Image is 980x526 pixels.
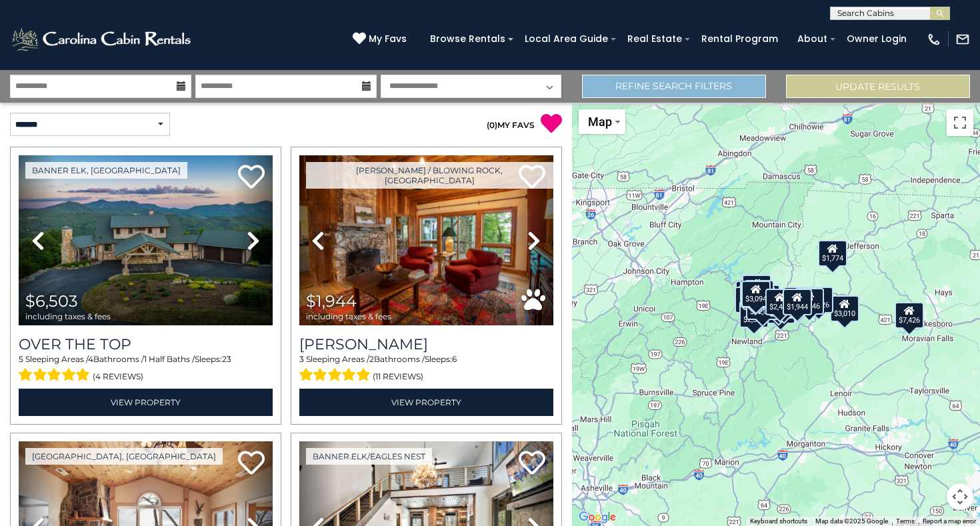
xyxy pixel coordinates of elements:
[487,120,497,130] span: ( )
[896,517,915,525] a: Terms (opens in new tab)
[93,368,143,385] span: (4 reviews)
[817,239,847,266] div: $1,774
[19,354,23,364] span: 5
[10,26,195,53] img: White-1-2.png
[373,368,423,385] span: (11 reviews)
[795,287,824,314] div: $2,246
[741,281,771,307] div: $3,094
[299,155,553,325] img: thumbnail_163277858.jpeg
[791,29,834,49] a: About
[452,354,457,364] span: 6
[519,449,545,478] a: Add to favorites
[19,335,273,353] a: Over The Top
[621,29,689,49] a: Real Estate
[423,29,512,49] a: Browse Rentals
[745,280,774,307] div: $2,917
[695,29,785,49] a: Rental Program
[369,32,407,46] span: My Favs
[238,163,265,192] a: Add to favorites
[19,353,273,385] div: Sleeping Areas / Bathrooms / Sleeps:
[895,301,924,328] div: $7,426
[299,335,553,353] a: [PERSON_NAME]
[25,312,111,321] span: including taxes & fees
[306,162,553,189] a: [PERSON_NAME] / Blowing Rock, [GEOGRAPHIC_DATA]
[489,120,495,130] span: 0
[947,483,973,510] button: Map camera controls
[19,155,273,325] img: thumbnail_167153549.jpeg
[306,312,391,321] span: including taxes & fees
[739,301,769,328] div: $2,540
[815,517,888,525] span: Map data ©2025 Google
[353,32,410,47] a: My Favs
[575,509,619,526] a: Open this area in Google Maps (opens a new window)
[840,29,913,49] a: Owner Login
[923,517,976,525] a: Report a map error
[222,354,231,364] span: 23
[804,287,833,313] div: $1,526
[144,354,195,364] span: 1 Half Baths /
[518,29,615,49] a: Local Area Guide
[830,295,859,322] div: $3,010
[588,115,612,129] span: Map
[766,297,795,323] div: $4,107
[25,162,187,179] a: Banner Elk, [GEOGRAPHIC_DATA]
[740,278,769,305] div: $4,468
[299,389,553,416] a: View Property
[299,354,304,364] span: 3
[575,509,619,526] img: Google
[750,517,807,526] button: Keyboard shortcuts
[25,448,223,465] a: [GEOGRAPHIC_DATA], [GEOGRAPHIC_DATA]
[742,275,771,301] div: $3,629
[582,75,766,98] a: Refine Search Filters
[487,120,535,130] a: (0)MY FAVS
[88,354,93,364] span: 4
[735,286,764,313] div: $3,458
[765,289,795,315] div: $2,442
[786,75,970,98] button: Update Results
[783,286,813,313] div: $2,302
[299,353,553,385] div: Sleeping Areas / Bathrooms / Sleeps:
[579,109,625,134] button: Change map style
[955,32,970,47] img: mail-regular-white.png
[306,291,357,311] span: $1,944
[741,273,770,300] div: $1,551
[745,293,779,320] div: $12,057
[238,449,265,478] a: Add to favorites
[769,290,799,317] div: $4,875
[299,335,553,353] h3: Azalea Hill
[783,288,812,315] div: $1,944
[306,448,432,465] a: Banner Elk/Eagles Nest
[927,32,941,47] img: phone-regular-white.png
[947,109,973,136] button: Toggle fullscreen view
[25,291,78,311] span: $6,503
[369,354,374,364] span: 2
[19,389,273,416] a: View Property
